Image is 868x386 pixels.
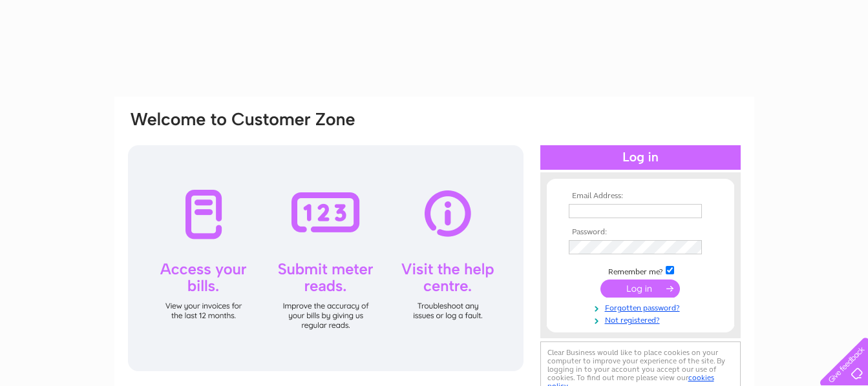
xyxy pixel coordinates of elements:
[569,301,715,313] a: Forgotten password?
[569,313,715,325] a: Not registered?
[566,228,715,237] th: Password:
[566,264,715,277] td: Remember me?
[566,192,715,201] th: Email Address:
[600,279,680,298] input: Submit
